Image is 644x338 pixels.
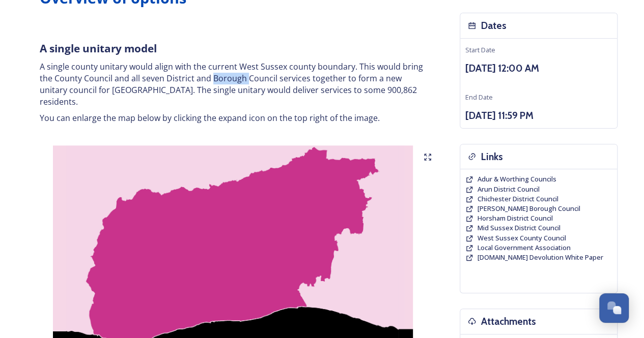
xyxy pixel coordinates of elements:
[478,213,553,223] span: Horsham District Council
[465,93,493,102] span: End Date
[481,314,536,329] h3: Attachments
[478,243,571,252] span: Local Government Association
[478,253,603,262] span: [DOMAIN_NAME] Devolution White Paper
[478,194,558,204] a: Chichester District Council
[478,223,561,233] a: Mid Sussex District Council
[478,185,540,194] a: Arun District Council
[478,243,571,253] a: Local Government Association
[478,174,556,184] a: Adur & Worthing Councils
[40,41,157,55] strong: A single unitary model
[478,174,556,183] span: Adur & Worthing Councils
[481,18,507,33] h3: Dates
[481,149,503,164] h3: Links
[478,213,553,223] a: Horsham District Council
[599,293,629,323] button: Open Chat
[478,194,558,203] span: Chichester District Council
[40,112,427,124] p: You can enlarge the map below by clicking the expand icon on the top right of the image.
[465,61,612,76] h3: [DATE] 12:00 AM
[478,233,566,243] a: West Sussex County Council
[465,108,612,123] h3: [DATE] 11:59 PM
[465,45,495,54] span: Start Date
[478,223,561,232] span: Mid Sussex District Council
[40,61,427,107] p: A single county unitary would align with the current West Sussex county boundary. This would brin...
[478,204,580,213] span: [PERSON_NAME] Borough Council
[478,204,580,213] a: [PERSON_NAME] Borough Council
[478,253,603,262] a: [DOMAIN_NAME] Devolution White Paper
[478,233,566,242] span: West Sussex County Council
